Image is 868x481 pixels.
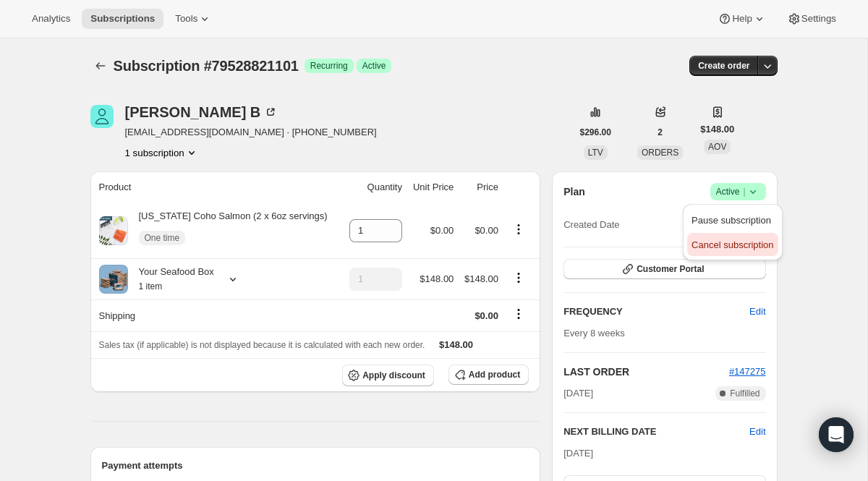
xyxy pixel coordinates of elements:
[507,270,530,286] button: Product actions
[342,171,407,203] th: Quantity
[458,171,503,203] th: Price
[507,306,530,322] button: Shipping actions
[362,60,386,72] span: Active
[698,60,749,72] span: Create order
[125,105,278,119] div: [PERSON_NAME] B
[689,56,758,76] button: Create order
[563,305,749,319] h2: FREQUENCY
[310,60,348,72] span: Recurring
[708,142,726,152] span: AOV
[99,216,128,245] img: product img
[778,9,845,29] button: Settings
[571,122,620,142] button: $296.00
[687,233,778,256] button: Cancel subscription
[90,56,111,76] button: Subscriptions
[125,125,377,140] span: [EMAIL_ADDRESS][DOMAIN_NAME] · [PHONE_NUMBER]
[700,122,734,137] span: $148.00
[692,239,773,250] span: Cancel subscription
[709,9,775,29] button: Help
[99,265,128,294] img: product img
[128,209,328,252] div: [US_STATE] Coho Salmon (2 x 6oz servings)
[563,259,765,279] button: Customer Portal
[469,369,520,380] span: Add product
[819,417,854,452] div: Open Intercom Messenger
[407,171,458,203] th: Unit Price
[563,218,619,232] span: Created Date
[90,13,155,25] span: Subscriptions
[114,58,299,74] span: Subscription #79528821101
[166,9,221,29] button: Tools
[175,13,197,25] span: Tools
[580,127,611,138] span: $296.00
[563,184,585,199] h2: Plan
[563,448,593,459] span: [DATE]
[507,221,530,237] button: Product actions
[125,145,199,160] button: Product actions
[729,366,766,377] a: #147275
[729,365,766,379] button: #147275
[801,13,836,25] span: Settings
[32,13,70,25] span: Analytics
[128,265,214,294] div: Your Seafood Box
[563,386,593,401] span: [DATE]
[649,122,671,142] button: 2
[563,425,749,439] h2: NEXT BILLING DATE
[716,184,760,199] span: Active
[563,328,625,339] span: Every 8 weeks
[145,232,180,244] span: One time
[749,305,765,319] span: Edit
[732,13,752,25] span: Help
[420,273,454,284] span: $148.00
[741,300,774,323] button: Edit
[563,365,729,379] h2: LAST ORDER
[642,148,678,158] span: ORDERS
[439,339,473,350] span: $148.00
[23,9,79,29] button: Analytics
[139,281,163,291] small: 1 item
[730,388,759,399] span: Fulfilled
[430,225,454,236] span: $0.00
[362,370,425,381] span: Apply discount
[475,225,498,236] span: $0.00
[90,105,114,128] span: Walter B
[90,171,343,203] th: Product
[99,340,425,350] span: Sales tax (if applicable) is not displayed because it is calculated with each new order.
[102,459,529,473] h2: Payment attempts
[82,9,163,29] button: Subscriptions
[588,148,603,158] span: LTV
[749,425,765,439] button: Edit
[743,186,745,197] span: |
[475,310,498,321] span: $0.00
[637,263,704,275] span: Customer Portal
[448,365,529,385] button: Add product
[342,365,434,386] button: Apply discount
[464,273,498,284] span: $148.00
[658,127,663,138] span: 2
[687,208,778,231] button: Pause subscription
[90,299,343,331] th: Shipping
[692,215,771,226] span: Pause subscription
